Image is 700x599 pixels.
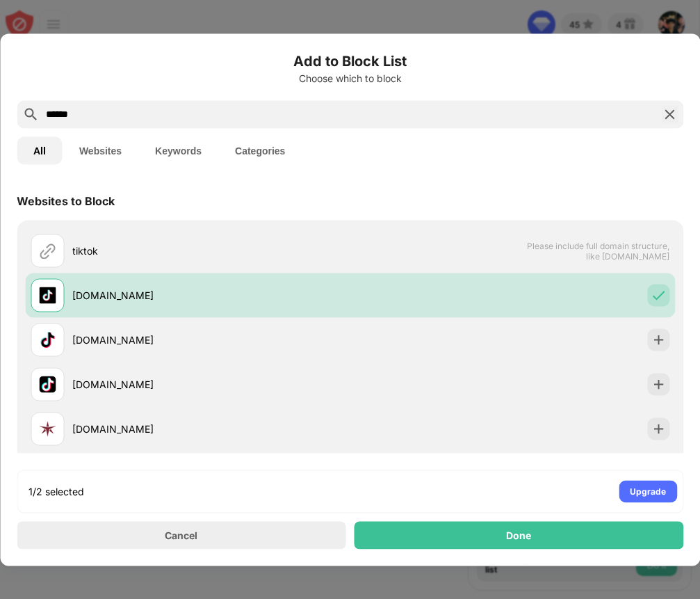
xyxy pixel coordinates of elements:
div: [DOMAIN_NAME] [72,422,350,436]
div: [DOMAIN_NAME] [72,288,350,303]
div: 1/2 selected [29,484,84,498]
img: favicons [39,331,56,348]
button: All [17,136,63,164]
img: url.svg [39,242,56,259]
div: tiktok [72,243,350,258]
div: [DOMAIN_NAME] [72,333,350,347]
span: Please include full domain structure, like [DOMAIN_NAME] [526,240,669,261]
button: Categories [218,136,302,164]
div: Done [506,529,531,541]
button: Keywords [138,136,218,164]
div: Websites to Block [17,193,115,207]
h6: Add to Block List [17,50,683,71]
img: search-close [661,106,678,122]
button: Websites [63,136,138,164]
img: favicons [39,376,56,392]
div: Choose which to block [17,72,683,83]
div: [DOMAIN_NAME] [72,377,350,392]
div: Cancel [165,529,197,541]
img: favicons [39,287,56,303]
img: favicons [39,420,56,437]
img: search.svg [22,106,39,122]
div: Upgrade [630,484,666,498]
